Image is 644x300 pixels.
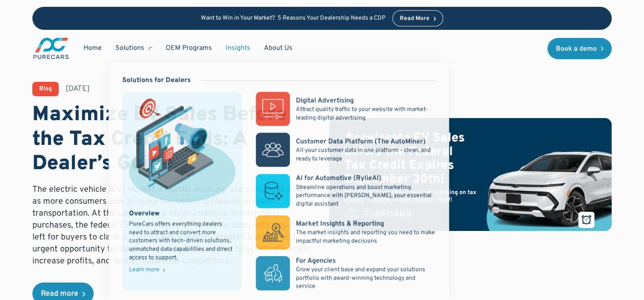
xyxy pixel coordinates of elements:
img: purecars logo [32,37,70,60]
div: [DATE] [66,84,90,94]
p: All your customer data in one platform – clean, and ready to leverage [295,146,435,163]
a: AI for Automotive (RylieAI)Streamline operations and boost marketing performance with [PERSON_NAM... [255,174,435,208]
a: Book a demo [547,38,612,59]
a: marketing illustration showing social media channels and campaignsOverviewPureCars offers everyth... [122,92,242,291]
a: About Us [257,40,299,56]
div: Read More [400,16,429,22]
div: Book a demo [556,46,597,52]
a: For AgenciesGrow your client base and expand your solutions portfolio with award-winning technolo... [255,256,435,291]
p: Streamline operations and boost marketing performance with [PERSON_NAME], your essential digital ... [295,183,435,208]
p: Want to Win in Your Market? 5 Reasons Your Dealership Needs a CDP [201,15,386,22]
div: Market Insights & Reporting [295,219,384,228]
a: OEM Programs [159,40,219,56]
p: Attract quality traffic to your website with market-leading digital advertising [295,105,435,122]
div: AI for Automotive (RylieAI) [295,174,381,183]
a: Insights [219,40,257,56]
a: Digital AdvertisingAttract quality traffic to your website with market-leading digital advertising [255,92,435,126]
p: The electric vehicle (EV) market is rapidly evolving, and demand is surging as more consumers loo... [32,184,315,267]
a: main [32,37,70,60]
img: marketing illustration showing social media channels and campaigns [129,99,235,202]
div: Solutions [109,40,159,56]
a: Read More [392,10,444,26]
div: Digital Advertising [295,96,353,105]
div: Overview [129,209,160,218]
p: Grow your client base and expand your solutions portfolio with award-winning technology and service [295,265,435,291]
div: Solutions for Dealers [122,75,191,85]
h1: Maximize EV Sales Before the Tax Credit Ends: A Dealer’s Guide [32,103,315,177]
div: Learn more [129,267,160,273]
p: The market insights and reporting you need to make impactful marketing decisions [295,228,435,245]
a: Market Insights & ReportingThe market insights and reporting you need to make impactful marketing... [255,215,435,249]
div: Blog [39,86,52,92]
div: Solutions [115,43,144,53]
a: Home [77,40,109,56]
div: Customer Data Platform (The AutoMiner) [295,137,425,146]
div: Read more [41,290,78,298]
div: PureCars offers everything dealers need to attract and convert more customers with tech-driven so... [129,220,235,262]
div: For Agencies [295,256,335,265]
a: Customer Data Platform (The AutoMiner)All your customer data in one platform – clean, and ready t... [255,133,435,167]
